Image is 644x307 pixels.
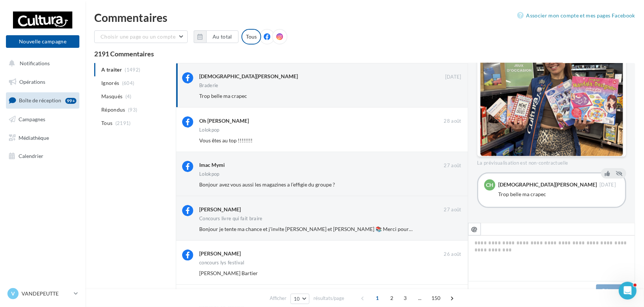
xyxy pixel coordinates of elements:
[6,35,79,48] button: Nouvelle campagne
[94,30,188,43] button: Choisir une page ou un compte
[101,93,122,100] span: Masqués
[101,33,175,40] span: Choisir une page ou un compte
[313,295,344,302] span: résultats/page
[4,130,81,146] a: Médiathèque
[199,137,253,143] span: Vous êtes au top !!!!!!!!
[199,83,218,88] div: Braderie
[20,60,50,66] span: Notifications
[468,223,481,235] button: @
[199,73,298,80] div: [DEMOGRAPHIC_DATA][PERSON_NAME]
[199,260,244,265] div: concours lys festival
[517,11,635,20] a: Associer mon compte et mes pages Facebook
[101,106,125,113] span: Répondus
[471,225,478,232] i: @
[599,182,616,187] span: [DATE]
[619,282,637,300] iframe: Intercom live chat
[19,79,45,85] span: Opérations
[199,216,263,221] div: Concours livre qui fait braire
[294,296,300,302] span: 10
[206,30,239,43] button: Au total
[444,118,461,125] span: 28 août
[477,157,626,166] div: La prévisualisation est non-contractuelle
[199,93,247,99] span: Trop belle ma crapec
[199,250,241,257] div: [PERSON_NAME]
[94,12,635,23] div: Commentaires
[241,29,261,44] div: Tous
[498,191,619,198] div: Trop belle ma crapec
[122,80,135,86] span: (604)
[444,162,461,169] span: 27 août
[4,92,81,108] a: Boîte de réception99+
[498,182,597,187] div: [DEMOGRAPHIC_DATA][PERSON_NAME]
[19,97,61,103] span: Boîte de réception
[444,251,461,258] span: 26 août
[19,153,43,159] span: Calendrier
[199,172,220,176] div: Lolokpop
[115,120,131,126] span: (2191)
[101,79,119,87] span: Ignorés
[386,292,398,304] span: 2
[199,117,249,125] div: Oh [PERSON_NAME]
[199,128,220,132] div: Lolokpop
[6,287,79,301] a: V VANDEPEUTTE
[4,148,81,164] a: Calendrier
[445,74,461,80] span: [DATE]
[22,290,71,297] p: VANDEPEUTTE
[194,30,239,43] button: Au total
[4,56,78,71] button: Notifications
[128,107,137,113] span: (93)
[199,226,445,232] span: Bonjour je tente ma chance et j'invite [PERSON_NAME] et [PERSON_NAME] 📚 Merci pour ce concours 😊
[372,292,384,304] span: 1
[11,290,15,297] span: V
[290,294,309,304] button: 10
[19,116,45,122] span: Campagnes
[270,295,286,302] span: Afficher
[65,98,76,104] div: 99+
[199,181,335,188] span: Bonjour avez vous aussi les magazines a l’effigie du groupe ?
[400,292,411,304] span: 3
[199,161,225,169] div: Imac Mymi
[199,206,241,213] div: [PERSON_NAME]
[199,270,258,276] span: [PERSON_NAME] Bartier
[101,119,112,127] span: Tous
[94,50,635,57] div: 2191 Commentaires
[596,284,632,297] button: Répondre
[486,181,493,189] span: CH
[428,292,444,304] span: 150
[4,74,81,90] a: Opérations
[125,93,132,99] span: (4)
[4,112,81,127] a: Campagnes
[19,134,49,141] span: Médiathèque
[414,292,426,304] span: ...
[444,207,461,213] span: 27 août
